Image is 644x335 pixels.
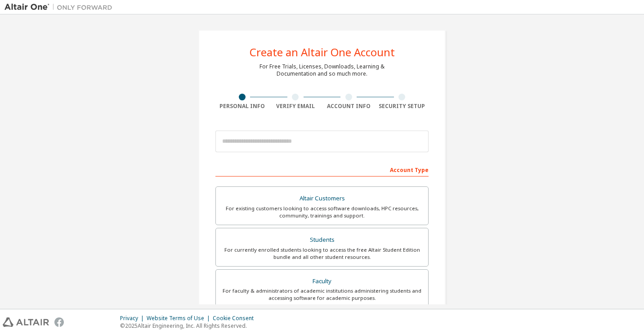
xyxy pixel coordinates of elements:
img: facebook.svg [54,317,64,327]
div: For faculty & administrators of academic institutions administering students and accessing softwa... [221,287,423,302]
div: Students [221,234,423,246]
p: © 2025 Altair Engineering, Inc. All Rights Reserved. [120,322,259,330]
img: Altair One [4,3,117,12]
div: For Free Trials, Licenses, Downloads, Learning & Documentation and so much more. [259,63,385,77]
div: Personal Info [215,103,269,110]
div: Faculty [221,275,423,288]
div: Verify Email [269,103,322,110]
img: altair_logo.svg [3,317,49,327]
div: Altair Customers [221,192,423,205]
div: Account Type [215,162,429,177]
div: Website Terms of Use [147,315,213,322]
div: For currently enrolled students looking to access the free Altair Student Edition bundle and all ... [221,246,423,261]
div: For existing customers looking to access software downloads, HPC resources, community, trainings ... [221,205,423,219]
div: Create an Altair One Account [250,47,395,58]
div: Privacy [120,315,147,322]
div: Cookie Consent [213,315,259,322]
div: Account Info [322,103,376,110]
div: Security Setup [376,103,429,110]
